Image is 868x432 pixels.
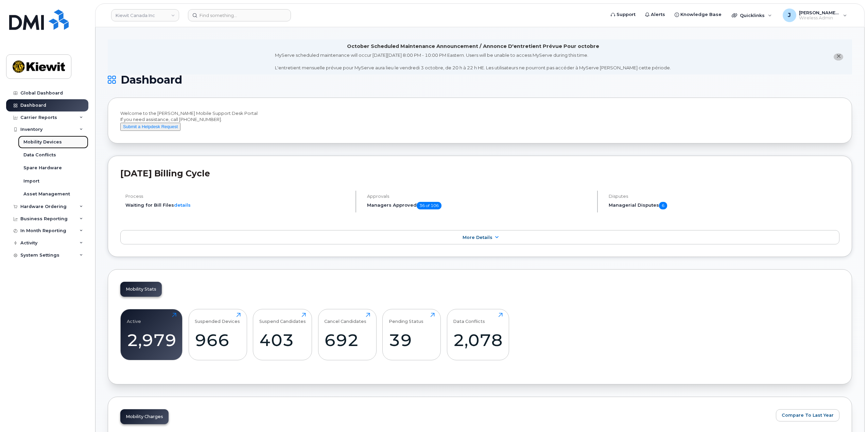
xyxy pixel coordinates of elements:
h5: Managerial Disputes [609,202,839,209]
span: 36 of 106 [417,202,441,209]
li: Waiting for Bill Files [125,202,350,208]
div: Suspend Candidates [259,313,306,324]
iframe: Messenger Launcher [838,402,863,427]
h4: Process [125,194,350,199]
div: Cancel Candidates [324,313,366,324]
div: October Scheduled Maintenance Announcement / Annonce D'entretient Prévue Pour octobre [347,43,599,50]
a: Cancel Candidates692 [324,313,370,356]
div: Suspended Devices [195,313,240,324]
div: 2,078 [453,330,503,350]
span: 6 [659,202,667,209]
div: Pending Status [389,313,423,324]
div: 966 [195,330,241,350]
div: 403 [259,330,306,350]
div: 39 [389,330,435,350]
button: close notification [834,53,843,61]
span: More Details [463,235,492,240]
button: Compare To Last Year [776,409,839,421]
span: Dashboard [121,75,182,85]
a: Active2,979 [127,313,176,356]
a: details [174,202,191,208]
a: Data Conflicts2,078 [453,313,503,356]
div: 2,979 [127,330,176,350]
h2: [DATE] Billing Cycle [120,168,839,178]
h4: Disputes [609,194,839,199]
button: Submit a Helpdesk Request [120,123,180,131]
a: Pending Status39 [389,313,435,356]
div: Active [127,313,141,324]
div: Welcome to the [PERSON_NAME] Mobile Support Desk Portal If you need assistance, call [PHONE_NUMBER]. [120,110,839,131]
h4: Approvals [367,194,591,199]
h5: Managers Approved [367,202,591,209]
a: Suspend Candidates403 [259,313,306,356]
div: 692 [324,330,370,350]
a: Submit a Helpdesk Request [120,124,180,129]
div: MyServe scheduled maintenance will occur [DATE][DATE] 8:00 PM - 10:00 PM Eastern. Users will be u... [275,52,671,71]
a: Suspended Devices966 [195,313,241,356]
div: Data Conflicts [453,313,485,324]
span: Compare To Last Year [782,412,834,418]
